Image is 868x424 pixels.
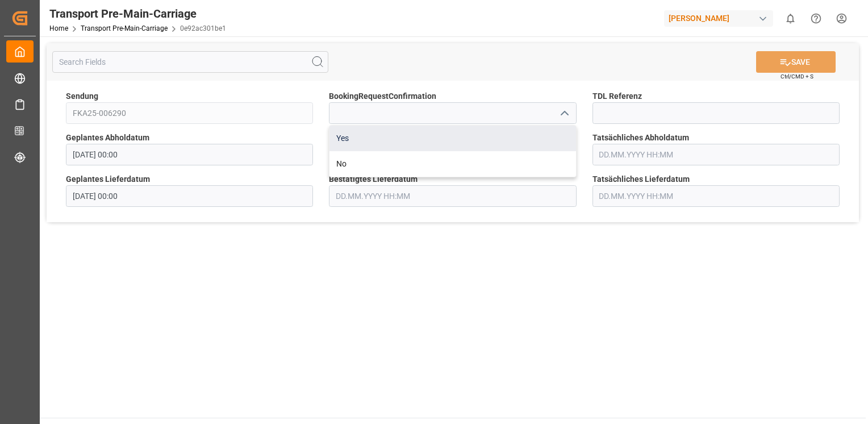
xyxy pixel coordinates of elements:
a: Home [49,24,68,32]
div: Yes [329,126,575,151]
input: Search Fields [52,51,328,73]
span: Geplantes Lieferdatum [66,173,150,185]
span: Tatsächliches Abholdatum [592,132,689,144]
button: close menu [555,105,572,122]
div: Transport Pre-Main-Carriage [49,5,226,22]
span: BookingRequestConfirmation [329,90,436,102]
button: Help Center [803,6,829,31]
span: Tatsächliches Lieferdatum [592,173,690,185]
input: DD.MM.YYYY HH:MM [592,144,840,165]
span: Bestätigtes Lieferdatum [329,173,418,185]
span: Geplantes Abholdatum [66,132,149,144]
span: TDL Referenz [592,90,642,102]
input: DD.MM.YYYY HH:MM [66,144,313,165]
span: Ctrl/CMD + S [781,72,813,81]
button: [PERSON_NAME] [664,7,778,29]
div: [PERSON_NAME] [664,10,773,27]
span: Sendung [66,90,98,102]
div: No [329,151,575,177]
input: DD.MM.YYYY HH:MM [66,185,313,207]
button: show 0 new notifications [778,6,803,31]
button: SAVE [756,51,836,73]
input: DD.MM.YYYY HH:MM [329,185,576,207]
input: DD.MM.YYYY HH:MM [592,185,840,207]
a: Transport Pre-Main-Carriage [81,24,168,32]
